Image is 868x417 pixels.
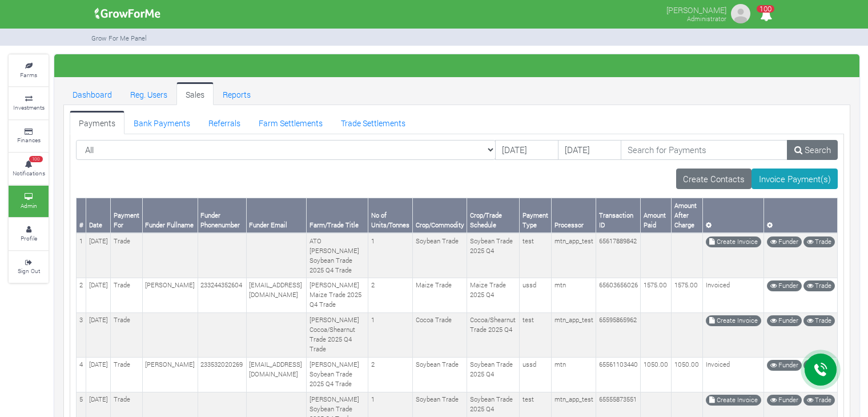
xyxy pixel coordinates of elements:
img: growforme image [729,2,752,25]
small: Farms [20,71,37,79]
td: ATO [PERSON_NAME] Soybean Trade 2025 Q4 Trade [307,233,368,278]
a: Dashboard [63,82,121,105]
small: Admin [21,202,37,210]
td: [DATE] [86,312,111,357]
a: Funder [767,236,802,247]
td: Trade [111,357,143,392]
td: Soybean Trade 2025 Q4 [467,233,520,278]
td: ussd [520,278,552,312]
a: Profile [9,218,49,250]
a: Funder [767,280,802,291]
td: Trade [111,312,143,357]
td: Soybean Trade [413,233,467,278]
a: Farms [9,55,49,86]
small: Grow For Me Panel [91,34,147,42]
td: Invoiced [703,278,764,312]
a: Bank Payments [124,111,199,134]
small: Notifications [13,169,45,177]
small: Investments [13,103,45,111]
td: [PERSON_NAME] Soybean Trade 2025 Q4 Trade [307,357,368,392]
td: [DATE] [86,233,111,278]
input: DD/MM/YYYY [558,140,621,161]
td: 1050.00 [672,357,703,392]
input: DD/MM/YYYY [495,140,558,161]
td: 1 [77,233,86,278]
img: growforme image [91,2,164,25]
th: Funder Email [246,198,307,233]
a: Payments [70,111,124,134]
th: Date [86,198,111,233]
th: Funder Phonenumber [198,198,246,233]
th: Transaction ID [596,198,641,233]
td: mtn [552,278,596,312]
th: Payment For [111,198,143,233]
td: 65595865962 [596,312,641,357]
a: Create Invoice [706,236,761,247]
th: Funder Fullname [142,198,198,233]
a: 100 Notifications [9,153,49,185]
td: ussd [520,357,552,392]
td: 233244352604 [198,278,246,312]
a: Invoice Payment(s) [752,169,838,189]
td: 4 [77,357,86,392]
th: Crop/Commodity [413,198,467,233]
td: test [520,312,552,357]
i: Notifications [755,2,777,28]
a: Funder [767,395,802,406]
a: Trade Settlements [332,111,415,134]
a: Reports [214,82,260,105]
th: Amount Paid [641,198,672,233]
td: 1 [368,233,413,278]
th: No of Units/Tonnes [368,198,413,233]
a: Search [787,140,838,161]
span: 100 [29,156,43,163]
td: 1050.00 [641,357,672,392]
a: Funder [767,360,802,371]
td: [DATE] [86,357,111,392]
td: mtn_app_test [552,233,596,278]
td: 2 [368,278,413,312]
td: Maize Trade [413,278,467,312]
a: Trade [803,236,835,247]
input: Search for Payments [621,140,788,161]
a: Investments [9,87,49,119]
td: 2 [77,278,86,312]
td: 2 [368,357,413,392]
th: Amount After Charge [672,198,703,233]
th: Farm/Trade Title [307,198,368,233]
td: 65603656026 [596,278,641,312]
td: 1575.00 [672,278,703,312]
small: Sign Out [18,267,40,275]
small: Administrator [687,14,726,23]
a: Farm Settlements [250,111,332,134]
a: Sales [176,82,214,105]
td: Trade [111,233,143,278]
th: Crop/Trade Schedule [467,198,520,233]
th: # [77,198,86,233]
td: [PERSON_NAME] Maize Trade 2025 Q4 Trade [307,278,368,312]
a: 100 [755,11,777,22]
a: Create Contacts [676,169,752,189]
a: Create Invoice [706,395,761,406]
td: mtn_app_test [552,312,596,357]
td: [PERSON_NAME] [142,278,198,312]
a: Trade [803,280,835,291]
td: Cocoa/Shearnut Trade 2025 Q4 [467,312,520,357]
a: Sign Out [9,251,49,283]
small: Finances [17,136,41,144]
a: Funder [767,315,802,326]
td: test [520,233,552,278]
td: [EMAIL_ADDRESS][DOMAIN_NAME] [246,357,307,392]
td: 233532020269 [198,357,246,392]
td: Maize Trade 2025 Q4 [467,278,520,312]
td: Soybean Trade [413,357,467,392]
td: mtn [552,357,596,392]
a: Create Invoice [706,315,761,326]
td: 65561103440 [596,357,641,392]
td: 65617889842 [596,233,641,278]
td: 1575.00 [641,278,672,312]
a: Reg. Users [121,82,176,105]
td: Cocoa Trade [413,312,467,357]
td: Soybean Trade 2025 Q4 [467,357,520,392]
td: [EMAIL_ADDRESS][DOMAIN_NAME] [246,278,307,312]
